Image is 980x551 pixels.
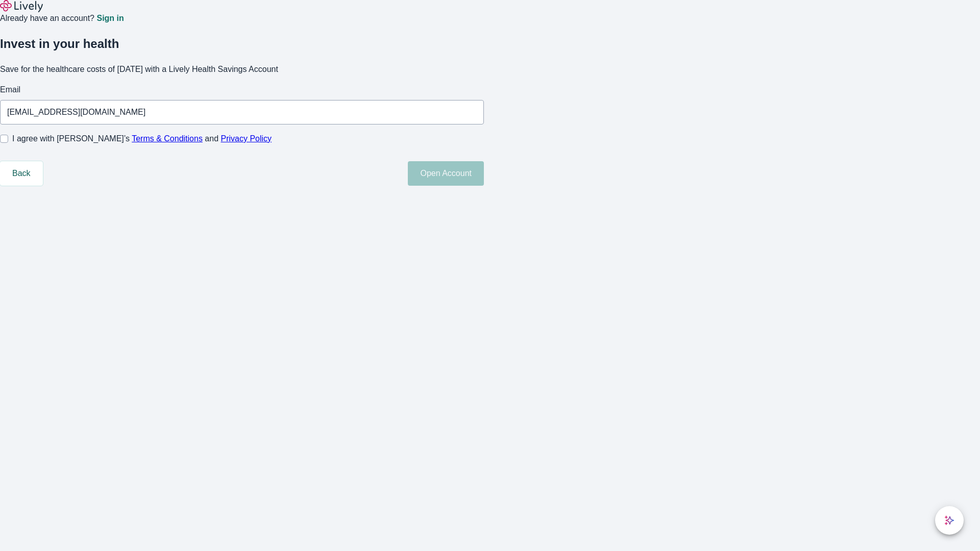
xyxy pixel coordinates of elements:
a: Sign in [96,14,124,22]
a: Terms & Conditions [132,134,203,143]
button: chat [935,506,964,535]
svg: Lively AI Assistant [944,515,954,525]
span: I agree with [PERSON_NAME]’s and [12,133,272,145]
a: Privacy Policy [221,134,272,143]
